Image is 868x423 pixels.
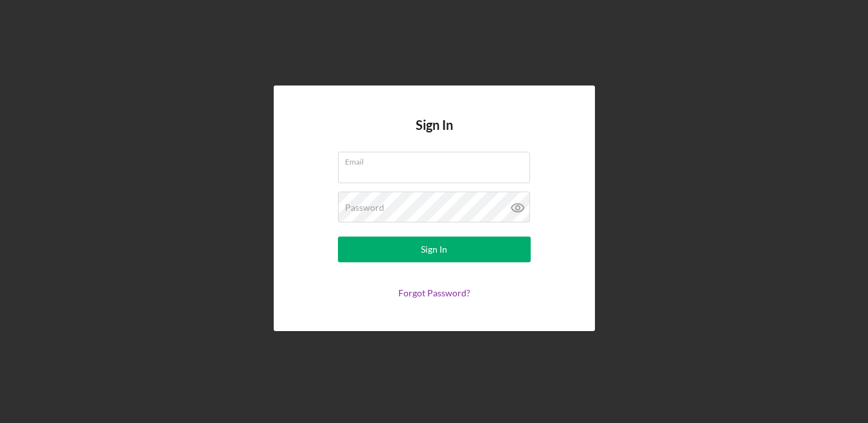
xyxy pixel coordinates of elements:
[345,203,384,213] label: Password
[416,118,453,152] h4: Sign In
[421,237,447,262] div: Sign In
[345,152,530,166] label: Email
[398,287,470,298] a: Forgot Password?
[338,237,531,262] button: Sign In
